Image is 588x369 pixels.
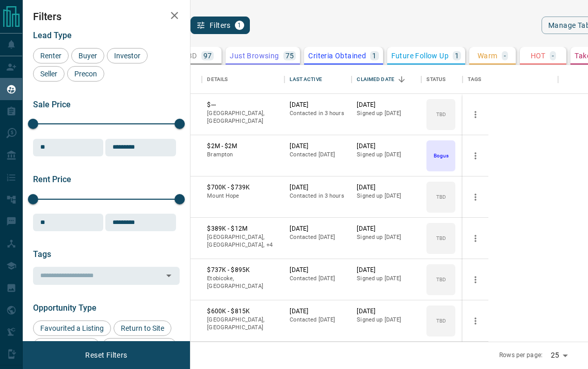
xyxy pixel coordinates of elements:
[67,66,104,82] div: Precon
[468,65,481,94] div: Tags
[504,52,506,59] p: -
[357,109,416,118] p: Signed up [DATE]
[207,266,279,275] p: $737K - $895K
[33,30,72,40] span: Lead Type
[207,316,279,332] p: [GEOGRAPHIC_DATA], [GEOGRAPHIC_DATA]
[207,151,279,159] p: Brampton
[284,65,352,94] div: Last Active
[552,52,554,59] p: -
[203,52,212,59] p: 97
[110,52,144,60] span: Investor
[207,233,279,249] p: Etobicoke, West End, Midtown | Central, Toronto
[463,65,558,94] div: Tags
[190,17,250,34] button: Filters1
[71,48,104,63] div: Buyer
[290,109,346,118] p: Contacted in 3 hours
[117,324,168,332] span: Return to Site
[290,266,346,275] p: [DATE]
[207,142,279,151] p: $2M - $2M
[357,183,416,192] p: [DATE]
[421,65,463,94] div: Status
[478,52,498,59] p: Warm
[202,65,284,94] div: Details
[37,324,107,332] span: Favourited a Listing
[455,52,459,59] p: 1
[290,183,346,192] p: [DATE]
[37,52,65,60] span: Renter
[207,109,279,125] p: [GEOGRAPHIC_DATA], [GEOGRAPHIC_DATA]
[290,101,346,109] p: [DATE]
[290,307,346,316] p: [DATE]
[207,192,279,200] p: Mount Hope
[391,52,449,59] p: Future Follow Up
[468,148,483,164] button: more
[33,100,71,109] span: Sale Price
[357,266,416,275] p: [DATE]
[33,174,71,184] span: Rent Price
[290,142,346,151] p: [DATE]
[357,192,416,200] p: Signed up [DATE]
[207,183,279,192] p: $700K - $739K
[207,224,279,233] p: $389K - $12M
[33,10,180,23] h2: Filters
[357,142,416,151] p: [DATE]
[357,151,416,159] p: Signed up [DATE]
[33,48,69,63] div: Renter
[394,72,409,87] button: Sort
[207,275,279,291] p: Etobicoke, [GEOGRAPHIC_DATA]
[357,65,394,94] div: Claimed Date
[207,65,228,94] div: Details
[436,276,446,283] p: TBD
[33,303,97,313] span: Opportunity Type
[357,307,416,316] p: [DATE]
[436,110,446,118] p: TBD
[78,346,134,364] button: Reset Filters
[499,351,543,360] p: Rows per page:
[357,224,416,233] p: [DATE]
[75,52,101,60] span: Buyer
[290,151,346,159] p: Contacted [DATE]
[436,317,446,325] p: TBD
[372,52,376,59] p: 1
[130,65,202,94] div: Name
[37,70,61,78] span: Seller
[436,193,446,201] p: TBD
[162,268,176,283] button: Open
[290,192,346,200] p: Contacted in 3 hours
[531,52,546,59] p: HOT
[33,66,65,82] div: Seller
[290,65,322,94] div: Last Active
[114,320,171,336] div: Return to Site
[468,189,483,205] button: more
[468,107,483,122] button: more
[547,348,571,363] div: 25
[436,234,446,242] p: TBD
[357,101,416,109] p: [DATE]
[468,272,483,287] button: more
[285,52,294,59] p: 75
[434,152,449,159] p: Bogus
[308,52,366,59] p: Criteria Obtained
[357,233,416,242] p: Signed up [DATE]
[290,316,346,324] p: Contacted [DATE]
[290,233,346,242] p: Contacted [DATE]
[33,320,111,336] div: Favourited a Listing
[33,249,51,259] span: Tags
[468,231,483,246] button: more
[107,48,148,63] div: Investor
[230,52,279,59] p: Just Browsing
[426,65,446,94] div: Status
[207,101,279,109] p: $---
[236,22,243,29] span: 1
[468,313,483,329] button: more
[352,65,421,94] div: Claimed Date
[290,275,346,283] p: Contacted [DATE]
[357,275,416,283] p: Signed up [DATE]
[71,70,101,78] span: Precon
[357,316,416,324] p: Signed up [DATE]
[290,224,346,233] p: [DATE]
[207,307,279,316] p: $600K - $815K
